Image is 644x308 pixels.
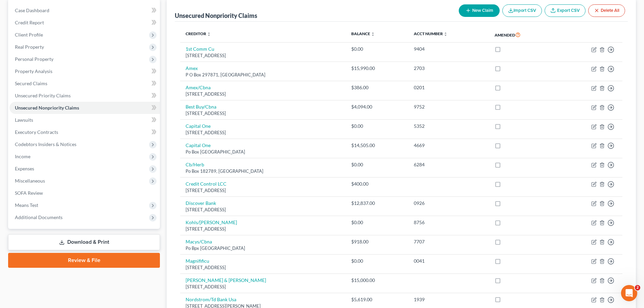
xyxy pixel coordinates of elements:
div: [STREET_ADDRESS] [186,129,340,136]
a: Amex [186,65,198,71]
button: Delete All [588,4,625,17]
div: 1939 [414,296,484,303]
div: [STREET_ADDRESS] [186,110,340,117]
span: SOFA Review [15,190,43,196]
div: [STREET_ADDRESS] [186,226,340,232]
a: Nordstrom/Td Bank Usa [186,297,236,302]
a: Credit Report [9,17,160,29]
a: Kohls/[PERSON_NAME] [186,219,237,225]
iframe: Intercom live chat [621,285,637,301]
a: [PERSON_NAME] & [PERSON_NAME] [186,277,266,283]
a: Unsecured Nonpriority Claims [9,102,160,114]
div: [STREET_ADDRESS] [186,264,340,271]
a: Capital One [186,123,211,129]
div: $918.00 [351,238,403,245]
div: $4,094.00 [351,103,403,110]
a: Acct Number unfold_more [414,31,448,36]
span: Means Test [15,202,38,208]
button: New Claim [459,4,500,17]
span: Property Analysis [15,68,52,74]
span: Miscellaneous [15,178,45,184]
div: [STREET_ADDRESS] [186,91,340,97]
div: $0.00 [351,219,403,226]
div: 5352 [414,123,484,129]
a: Executory Contracts [9,126,160,138]
a: Discover Bank [186,200,216,206]
div: [STREET_ADDRESS] [186,284,340,290]
span: Secured Claims [15,80,47,86]
a: Property Analysis [9,65,160,77]
span: Income [15,153,30,159]
a: Lawsuits [9,114,160,126]
div: 7707 [414,238,484,245]
span: Unsecured Nonpriority Claims [15,105,79,111]
div: 2703 [414,65,484,72]
div: 6284 [414,161,484,168]
i: unfold_more [207,32,211,36]
a: Download & Print [8,234,160,250]
span: Client Profile [15,32,43,38]
span: Lawsuits [15,117,33,123]
a: Capital One [186,142,211,148]
span: Unsecured Priority Claims [15,93,71,98]
a: Amex/Cbna [186,85,211,90]
div: 0201 [414,84,484,91]
div: $15,000.00 [351,277,403,284]
div: $386.00 [351,84,403,91]
span: Case Dashboard [15,7,49,13]
a: Macys/Cbna [186,239,212,244]
i: unfold_more [444,32,448,36]
div: $15,990.00 [351,65,403,72]
div: Po Box [GEOGRAPHIC_DATA] [186,149,340,155]
div: $0.00 [351,46,403,52]
div: Po Box 182789, [GEOGRAPHIC_DATA] [186,168,340,174]
div: [STREET_ADDRESS] [186,207,340,213]
div: 0041 [414,258,484,264]
div: Po Bpx [GEOGRAPHIC_DATA] [186,245,340,252]
div: $0.00 [351,258,403,264]
a: Credit Control LCC [186,181,226,187]
div: $5,619.00 [351,296,403,303]
a: 1st Comm Cu [186,46,214,52]
div: $400.00 [351,181,403,187]
div: 8756 [414,219,484,226]
div: $0.00 [351,161,403,168]
span: Additional Documents [15,214,63,220]
i: unfold_more [371,32,375,36]
a: Best Buy/Cbna [186,104,216,110]
a: SOFA Review [9,187,160,199]
div: [STREET_ADDRESS] [186,187,340,194]
div: 9404 [414,46,484,52]
a: Review & File [8,253,160,268]
span: Codebtors Insiders & Notices [15,141,76,147]
div: $12,837.00 [351,200,403,207]
a: Balance unfold_more [351,31,375,36]
button: Import CSV [502,4,542,17]
div: 0926 [414,200,484,207]
th: Amended [489,27,556,43]
a: Unsecured Priority Claims [9,90,160,102]
a: Case Dashboard [9,4,160,17]
div: P O Box 297871, [GEOGRAPHIC_DATA] [186,72,340,78]
div: [STREET_ADDRESS] [186,52,340,59]
span: Executory Contracts [15,129,58,135]
div: $14,505.00 [351,142,403,149]
span: Real Property [15,44,44,50]
div: 9752 [414,103,484,110]
span: 2 [635,285,640,290]
a: Cb/Herb [186,162,204,167]
span: Personal Property [15,56,53,62]
div: 4669 [414,142,484,149]
span: Expenses [15,166,34,171]
div: $0.00 [351,123,403,129]
a: Secured Claims [9,77,160,90]
a: Magnifificu [186,258,209,264]
div: Unsecured Nonpriority Claims [175,11,257,20]
a: Creditor unfold_more [186,31,211,36]
span: Credit Report [15,20,44,25]
a: Export CSV [545,4,586,17]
